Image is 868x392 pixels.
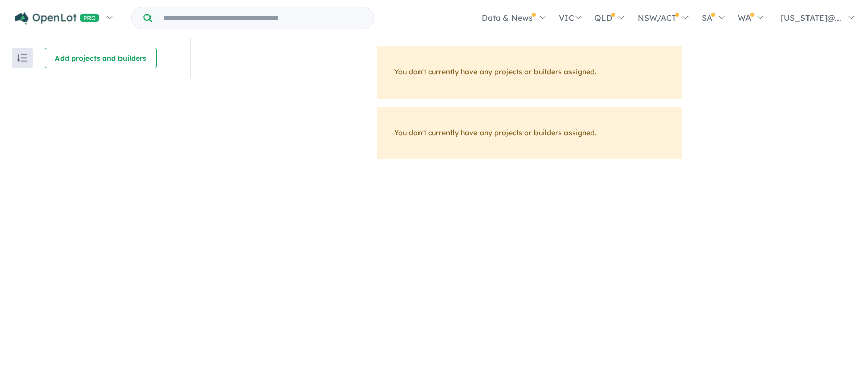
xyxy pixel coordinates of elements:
[377,46,682,99] div: You don't currently have any projects or builders assigned.
[154,7,372,29] input: Try estate name, suburb, builder or developer
[15,12,100,25] img: Openlot PRO Logo White
[781,13,841,23] span: [US_STATE]@...
[45,48,157,68] button: Add projects and builders
[17,54,27,62] img: sort.svg
[377,107,682,159] div: You don't currently have any projects or builders assigned.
